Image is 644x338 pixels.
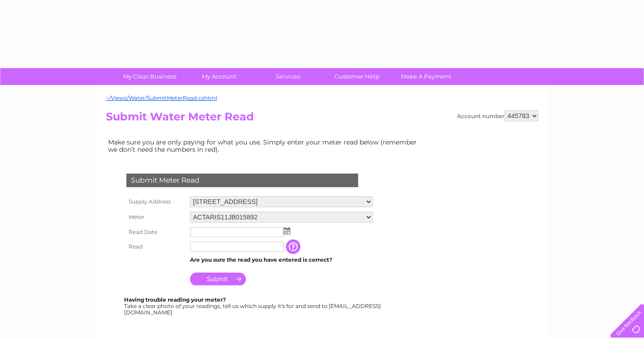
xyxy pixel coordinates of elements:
[190,273,246,285] input: Submit
[457,110,539,121] div: Account number
[106,136,424,155] td: Make sure you are only paying for what you use. Simply enter your meter read below (remember we d...
[124,194,188,209] th: Supply Address
[112,68,187,85] a: My Clear Business
[124,225,188,239] th: Read Date
[124,209,188,225] th: Meter
[284,227,290,234] img: ...
[320,68,394,85] a: Customer Help
[188,254,375,266] td: Are you sure the read you have entered is correct?
[181,68,256,85] a: My Account
[250,68,325,85] a: Services
[124,239,188,254] th: Read
[124,296,226,303] b: Having trouble reading your meter?
[126,174,358,187] div: Submit Meter Read
[106,94,217,101] a: ~/Views/Water/SubmitMeterRead.cshtml
[286,239,302,254] input: Information
[106,110,539,128] h2: Submit Water Meter Read
[124,297,382,315] div: Take a clear photo of your readings, tell us which supply it's for and send to [EMAIL_ADDRESS][DO...
[389,68,464,85] a: Make A Payment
